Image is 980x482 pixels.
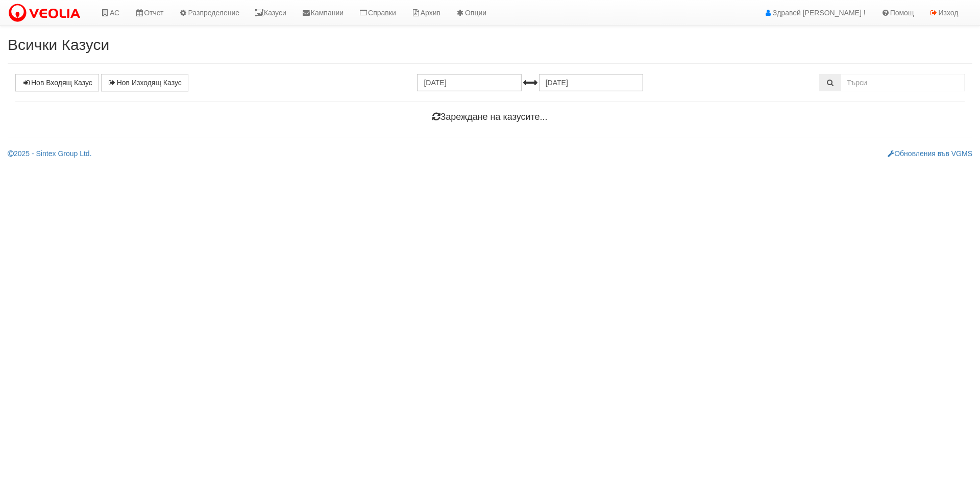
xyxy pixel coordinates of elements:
[888,149,972,158] a: Обновления във VGMS
[8,3,85,24] img: VeoliaLogo.png
[101,74,188,91] a: Нов Изходящ Казус
[8,149,92,158] a: 2025 - Sintex Group Ltd.
[15,112,965,122] h4: Зареждане на казусите...
[15,74,99,91] a: Нов Входящ Казус
[841,74,965,91] input: Търсене по Идентификатор, Бл/Вх/Ап, Тип, Описание, Моб. Номер, Имейл, Файл, Коментар,
[8,36,972,53] h2: Всички Казуси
